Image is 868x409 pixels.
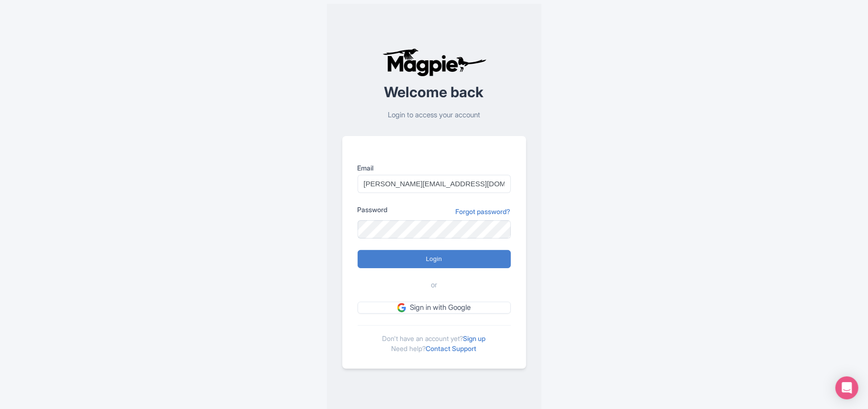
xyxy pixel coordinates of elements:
[431,280,437,291] span: or
[342,84,526,100] h2: Welcome back
[380,48,488,77] img: logo-ab69f6fb50320c5b225c76a69d11143b.png
[426,344,477,352] a: Contact Support
[342,110,526,121] p: Login to access your account
[358,302,511,314] a: Sign in with Google
[358,163,511,173] label: Email
[358,175,511,193] input: you@example.com
[463,334,486,342] a: Sign up
[358,204,388,215] label: Password
[456,206,511,216] a: Forgot password?
[397,303,406,312] img: google.svg
[358,325,511,353] div: Don't have an account yet? Need help?
[835,376,858,399] div: Open Intercom Messenger
[358,250,511,268] input: Login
